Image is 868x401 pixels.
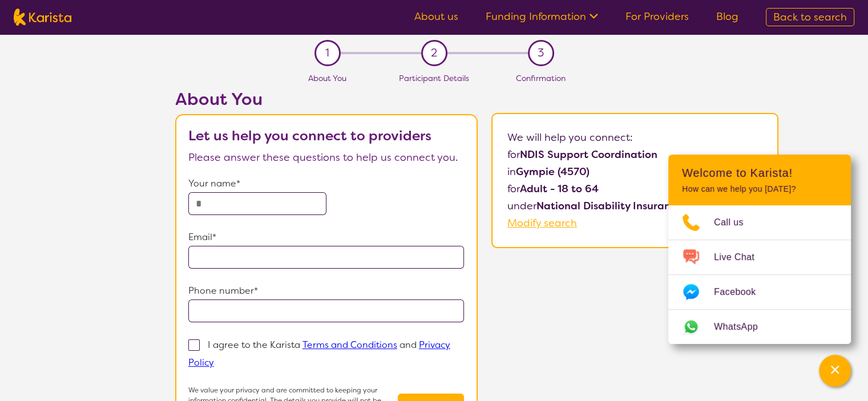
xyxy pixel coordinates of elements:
[682,184,837,194] p: How can we help you [DATE]?
[188,175,465,192] p: Your name*
[507,216,577,230] a: Modify search
[625,10,689,23] a: For Providers
[325,44,329,62] span: 1
[714,214,757,231] span: Call us
[188,339,450,368] p: I agree to the Karista and
[714,318,772,335] span: WhatsApp
[14,9,71,26] img: Karista logo
[188,339,450,368] a: Privacy Policy
[188,127,431,145] b: Let us help you connect to providers
[302,339,397,351] a: Terms and Conditions
[819,355,851,387] button: Channel Menu
[507,129,762,146] p: We will help you connect:
[188,229,465,246] p: Email*
[538,44,544,62] span: 3
[668,205,851,344] ul: Choose channel
[668,155,851,344] div: Channel Menu
[520,148,657,161] b: NDIS Support Coordination
[516,73,566,83] span: Confirmation
[431,44,437,62] span: 2
[773,10,847,24] span: Back to search
[682,166,837,180] h2: Welcome to Karista!
[175,89,478,110] h2: About You
[507,180,762,197] p: for
[714,249,768,266] span: Live Chat
[714,283,769,301] span: Facebook
[716,10,738,23] a: Blog
[516,165,590,179] b: Gympie (4570)
[520,182,599,196] b: Adult - 18 to 64
[507,197,762,214] p: under .
[188,149,465,166] p: Please answer these questions to help us connect you.
[486,10,598,23] a: Funding Information
[414,10,458,23] a: About us
[188,282,465,299] p: Phone number*
[536,199,760,213] b: National Disability Insurance Scheme (NDIS)
[668,310,851,344] a: Web link opens in a new tab.
[507,163,762,180] p: in
[399,73,469,83] span: Participant Details
[507,146,762,163] p: for
[308,73,346,83] span: About You
[766,8,854,26] a: Back to search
